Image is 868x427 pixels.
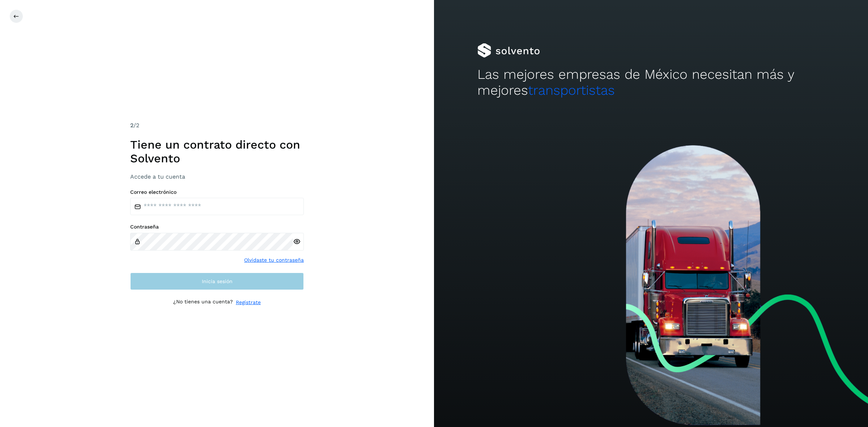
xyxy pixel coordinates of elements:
a: Olvidaste tu contraseña [244,256,304,264]
h1: Tiene un contrato directo con Solvento [130,138,304,166]
div: /2 [130,121,304,130]
span: transportistas [528,82,615,98]
h3: Accede a tu cuenta [130,173,304,180]
p: ¿No tienes una cuenta? [173,299,233,306]
h2: Las mejores empresas de México necesitan más y mejores [477,67,825,99]
button: Inicia sesión [130,273,304,290]
label: Correo electrónico [130,189,304,195]
span: 2 [130,122,133,129]
span: Inicia sesión [202,279,233,284]
a: Regístrate [236,299,261,306]
label: Contraseña [130,224,304,230]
